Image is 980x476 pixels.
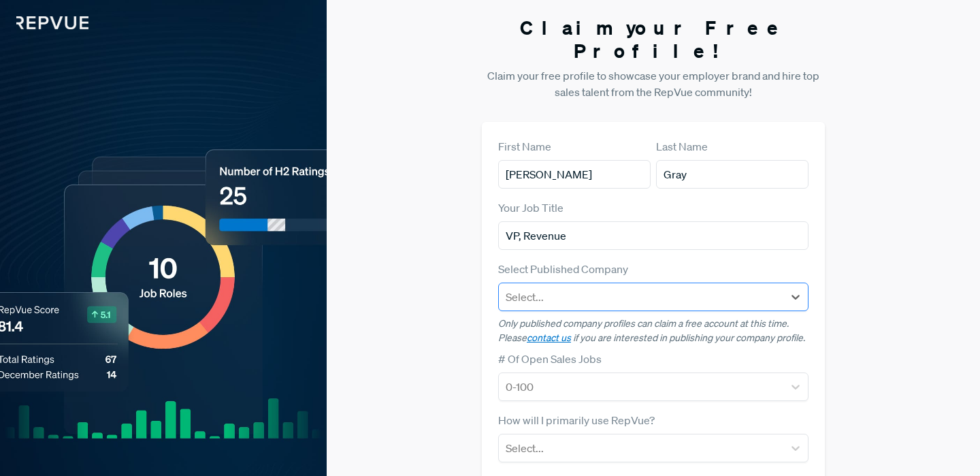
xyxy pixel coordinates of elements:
[498,138,551,155] label: First Name
[656,138,708,155] label: Last Name
[498,200,563,216] label: Your Job Title
[498,160,651,189] input: First Name
[482,67,825,100] p: Claim your free profile to showcase your employer brand and hire top sales talent from the RepVue...
[498,317,808,345] p: Only published company profiles can claim a free account at this time. Please if you are interest...
[498,351,602,367] label: # Of Open Sales Jobs
[527,332,571,344] a: contact us
[498,221,808,250] input: Title
[656,160,808,189] input: Last Name
[498,261,628,277] label: Select Published Company
[482,16,825,62] h3: Claim your Free Profile!
[498,412,655,428] label: How will I primarily use RepVue?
